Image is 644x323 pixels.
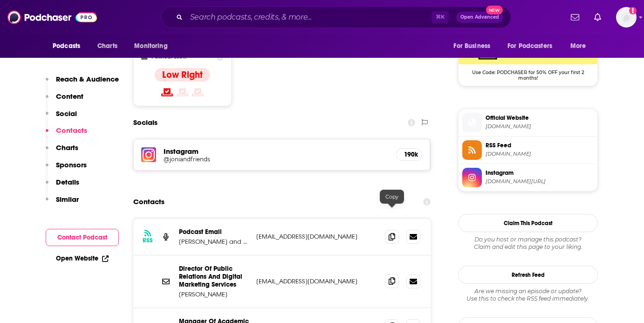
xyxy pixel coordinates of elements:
button: open menu [46,37,92,55]
button: Reach & Audience [46,75,119,92]
button: Refresh Feed [458,266,598,284]
p: [EMAIL_ADDRESS][DOMAIN_NAME] [256,233,377,241]
div: Are we missing an episode or update? Use this to check the RSS feed immediately. [458,288,598,302]
span: RSS Feed [486,141,594,150]
p: Contacts [56,126,87,135]
h4: Low Right [162,69,203,81]
div: Search podcasts, credits, & more... [161,7,511,28]
a: Show notifications dropdown [567,9,583,25]
svg: Add a profile image [629,7,637,14]
button: Claim This Podcast [458,214,598,232]
a: Charts [91,37,123,55]
span: Use Code: PODCHASER for 50% OFF your first 2 months! [459,64,597,81]
p: Content [56,92,83,101]
p: Sponsors [56,160,87,169]
span: Charts [97,40,117,53]
div: Claim and edit this page to your liking. [458,236,598,251]
p: Reach & Audience [56,75,119,83]
span: For Business [453,40,490,53]
button: Similar [46,195,79,212]
div: Copy [380,190,404,204]
span: ⌘ K [432,11,449,23]
span: instagram.com/joniandfriends [486,178,594,185]
h5: Instagram [164,147,389,156]
p: Charts [56,143,78,152]
span: Logged in as antonettefrontgate [616,7,637,27]
img: iconImage [141,147,156,162]
span: Podcasts [53,40,80,53]
a: SimpleCast Deal: Use Code: PODCHASER for 50% OFF your first 2 months! [459,36,597,80]
button: Content [46,92,83,109]
button: Contacts [46,126,87,143]
p: [PERSON_NAME] [179,290,249,298]
a: Instagram[DOMAIN_NAME][URL] [462,168,594,187]
span: Do you host or manage this podcast? [458,236,598,243]
h5: @joniandfriends [164,156,313,163]
span: For Podcasters [507,40,552,53]
a: @joniandfriends [164,156,389,163]
p: [EMAIL_ADDRESS][DOMAIN_NAME] [256,277,377,285]
button: open menu [564,37,598,55]
a: RSS Feed[DOMAIN_NAME] [462,140,594,160]
a: Show notifications dropdown [590,9,605,25]
h2: Socials [133,114,158,131]
span: Instagram [486,169,594,177]
button: open menu [447,37,502,55]
p: Details [56,178,79,186]
button: Details [46,178,79,195]
p: [PERSON_NAME] and Friends [179,238,249,246]
button: Show profile menu [616,7,637,27]
button: open menu [128,37,179,55]
a: Open Website [56,254,109,262]
span: joni-and-friends-ministry-podcast.simplecast.com [486,123,594,130]
span: feeds.simplecast.com [486,151,594,158]
a: Official Website[DOMAIN_NAME] [462,113,594,132]
span: Official Website [486,114,594,122]
span: More [570,40,586,53]
button: open menu [501,37,566,55]
button: Social [46,109,77,126]
button: Charts [46,143,78,160]
h5: 190k [404,151,414,158]
img: User Profile [616,7,637,27]
span: Open Advanced [460,15,499,20]
input: Search podcasts, credits, & more... [186,10,432,25]
button: Contact Podcast [46,229,119,246]
img: Podchaser - Follow, Share and Rate Podcasts [7,8,97,26]
h3: RSS [143,237,153,244]
p: Similar [56,195,79,204]
p: Director Of Public Relations And Digital Marketing Services [179,265,249,289]
button: Open AdvancedNew [456,12,503,23]
p: Podcast Email [179,228,249,236]
h2: Contacts [133,193,164,211]
p: Social [56,109,77,118]
button: Sponsors [46,160,87,178]
span: New [486,6,503,14]
span: Monitoring [134,40,167,53]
